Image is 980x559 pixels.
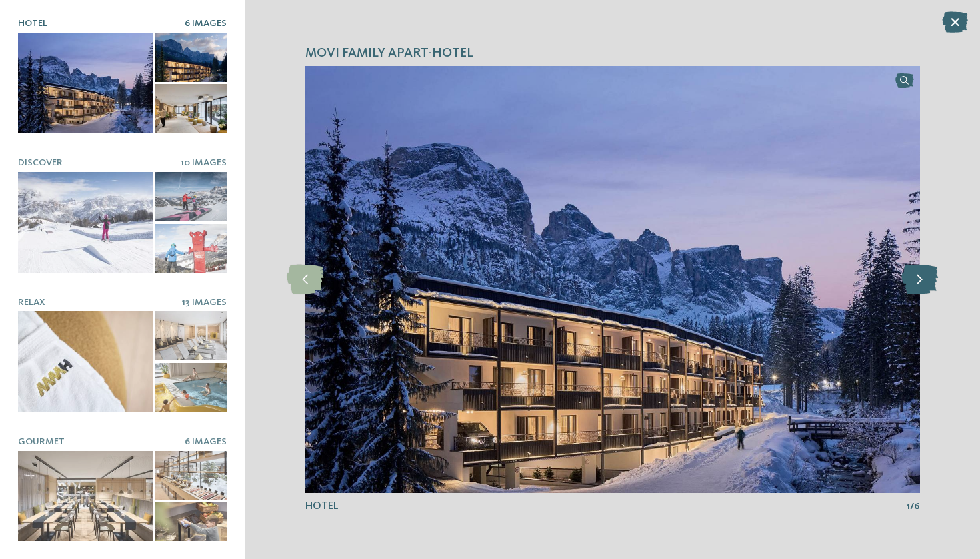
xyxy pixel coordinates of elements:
span: Hotel [305,501,339,512]
span: Movi Family Apart-Hotel [305,45,473,63]
span: 6 Images [185,19,227,28]
span: 10 Images [181,158,227,167]
span: / [910,500,914,513]
span: Discover [18,158,63,167]
span: 6 [914,500,920,513]
span: Hotel [18,19,47,28]
span: 6 Images [185,437,227,446]
span: 13 Images [182,298,227,307]
span: 1 [907,500,910,513]
img: Movi Family Apart-Hotel [305,66,920,493]
span: Gourmet [18,437,65,446]
span: Relax [18,298,45,307]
